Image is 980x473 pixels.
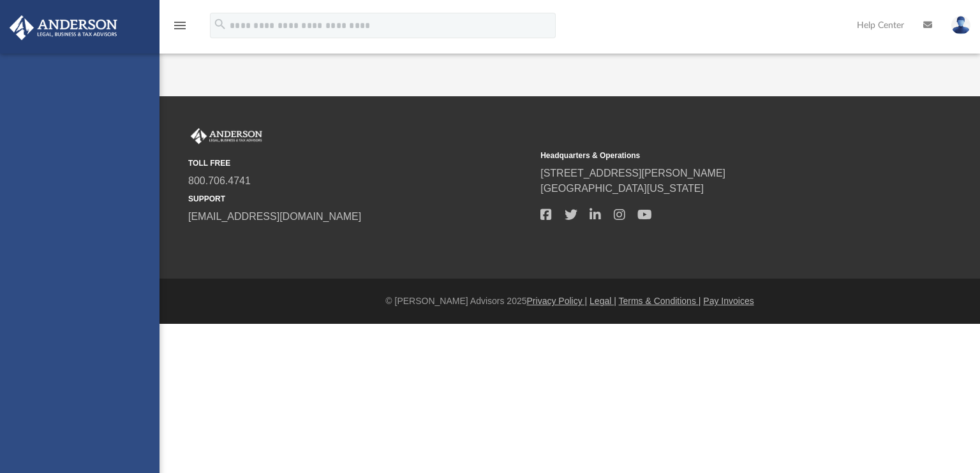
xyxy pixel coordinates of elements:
[172,18,188,33] i: menu
[213,17,227,31] i: search
[188,175,251,186] a: 800.706.4741
[951,16,970,34] img: User Pic
[540,183,704,194] a: [GEOGRAPHIC_DATA][US_STATE]
[160,295,980,308] div: © [PERSON_NAME] Advisors 2025
[6,15,121,40] img: Anderson Advisors Platinum Portal
[527,296,588,306] a: Privacy Policy |
[703,296,754,306] a: Pay Invoices
[540,168,725,178] a: [STREET_ADDRESS][PERSON_NAME]
[172,24,188,33] a: menu
[188,157,531,169] small: TOLL FREE
[188,211,361,222] a: [EMAIL_ADDRESS][DOMAIN_NAME]
[619,296,701,306] a: Terms & Conditions |
[590,296,616,306] a: Legal |
[188,193,531,205] small: SUPPORT
[540,150,884,161] small: Headquarters & Operations
[188,128,265,145] img: Anderson Advisors Platinum Portal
